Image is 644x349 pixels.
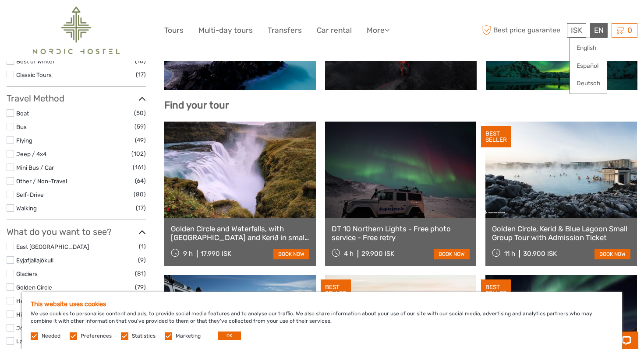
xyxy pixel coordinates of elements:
[590,23,608,38] div: EN
[164,24,184,37] a: Tours
[134,108,146,118] span: (50)
[594,249,630,259] a: book now
[16,71,52,78] a: Classic Tours
[134,122,146,132] span: (59)
[332,224,470,242] a: DT 10 Northern Lights - Free photo service - Free retry
[16,338,50,345] a: Lake Mývatn
[16,311,43,318] a: Highlands
[570,76,607,91] a: Deutsch
[133,162,146,172] span: (161)
[16,257,53,264] a: Eyjafjallajökull
[481,126,511,148] div: BEST SELLER
[12,15,99,22] p: Chat now
[22,292,622,349] div: We use cookies to personalise content and ads, to provide social media features and to analyse ou...
[136,70,146,80] span: (17)
[344,250,354,258] span: 4 h
[138,255,146,265] span: (9)
[16,110,29,117] a: Boat
[101,14,111,24] button: Open LiveChat chat widget
[134,189,146,199] span: (80)
[570,58,607,74] a: Español
[81,332,112,340] label: Preferences
[16,243,89,250] a: East [GEOGRAPHIC_DATA]
[135,176,146,186] span: (64)
[132,332,156,340] label: Statistics
[198,24,253,37] a: Multi-day tours
[16,284,52,291] a: Golden Circle
[16,58,55,65] a: Best of Winter
[42,332,60,340] label: Needed
[16,270,38,277] a: Glaciers
[31,300,613,308] h5: This website uses cookies
[171,224,309,242] a: Golden Circle and Waterfalls, with [GEOGRAPHIC_DATA] and Kerið in small group
[135,282,146,292] span: (79)
[626,26,633,35] span: 0
[164,99,229,111] b: Find your tour
[16,325,111,332] a: Jökulsárlón/[GEOGRAPHIC_DATA]
[218,332,241,340] button: OK
[361,250,394,258] div: 29.900 ISK
[16,178,67,185] a: Other / Non-Travel
[16,123,27,130] a: Bus
[183,250,193,258] span: 9 h
[273,249,309,259] a: book now
[571,26,582,35] span: ISK
[33,7,120,54] img: 2454-61f15230-a6bf-4303-aa34-adabcbdb58c5_logo_big.png
[201,250,231,258] div: 17.990 ISK
[16,205,37,212] a: Walking
[7,227,146,237] h3: What do you want to see?
[317,24,352,37] a: Car rental
[16,191,44,198] a: Self-Drive
[523,250,557,258] div: 30.900 ISK
[480,23,565,38] span: Best price guarantee
[367,24,389,37] a: More
[268,24,302,37] a: Transfers
[481,279,511,301] div: BEST SELLER
[135,135,146,145] span: (49)
[504,250,515,258] span: 11 h
[176,332,201,340] label: Marketing
[16,297,32,304] a: Hekla
[139,241,146,251] span: (1)
[131,149,146,159] span: (102)
[16,137,32,144] a: Flying
[570,40,607,56] a: English
[434,249,470,259] a: book now
[492,224,630,242] a: Golden Circle, Kerid & Blue Lagoon Small Group Tour with Admission Ticket
[321,279,351,301] div: BEST SELLER
[16,164,54,171] a: Mini Bus / Car
[7,93,146,104] h3: Travel Method
[16,150,46,157] a: Jeep / 4x4
[135,269,146,279] span: (81)
[136,203,146,213] span: (17)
